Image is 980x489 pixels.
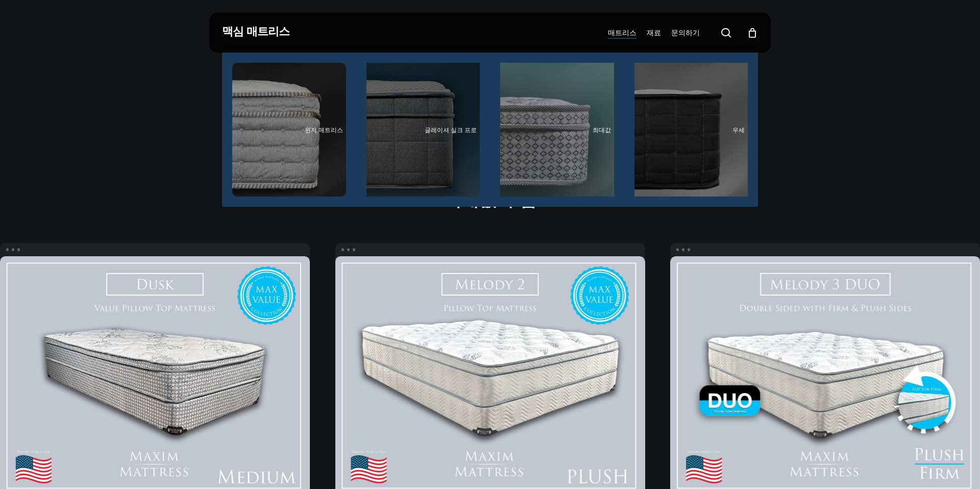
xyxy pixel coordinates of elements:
a: 글레이셔 실크 프로 [366,63,480,197]
a: 최대값 [500,63,614,197]
font: 재료 [647,28,661,37]
font: 문의하기 [671,28,700,37]
a: 카트 [747,27,758,38]
font: 매트리스 [608,28,636,37]
font: 글레이셔 실크 프로 [425,126,477,134]
font: 윈저 매트리스 [305,126,343,134]
font: 최대값 [593,126,611,134]
a: 재료 [647,28,661,38]
font: 우세 [732,126,745,134]
a: 윈저 매트리스 [232,63,346,197]
a: 맥심 매트리스 [222,27,289,38]
nav: 메인 메뉴 [603,13,758,53]
a: 우세 [634,63,748,197]
a: 문의하기 [671,28,700,38]
a: 매트리스 [608,28,636,38]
